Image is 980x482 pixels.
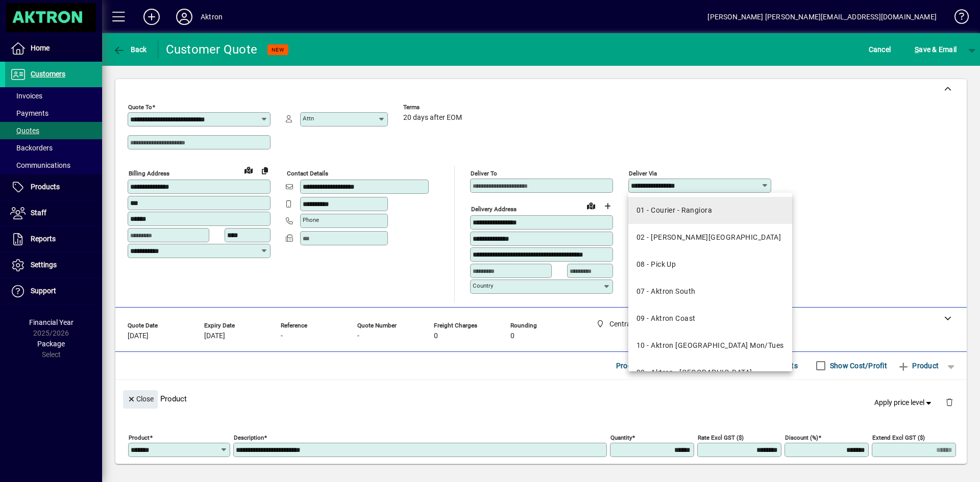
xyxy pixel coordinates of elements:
mat-option: 20 - Aktron - Auckland [628,359,792,386]
span: Staff [31,209,46,217]
a: Quotes [5,122,102,139]
span: - [357,332,359,340]
a: Staff [5,200,102,226]
div: 08 - Pick Up [636,259,676,270]
button: Product History [612,357,672,375]
a: View on map [240,162,257,178]
span: Invoices [10,92,42,100]
span: Close [127,391,154,408]
mat-option: 01 - Courier - Rangiora [628,197,792,224]
button: Profile [168,8,201,26]
mat-label: Extend excl GST ($) [872,434,925,441]
a: Products [5,174,102,200]
span: Backorders [10,144,53,152]
mat-label: Description [234,434,264,441]
a: View on map [583,197,599,214]
button: Choose address [599,198,616,214]
div: 07 - Aktron South [636,286,695,297]
button: Copy to Delivery address [257,162,273,179]
span: Cancel [869,41,891,58]
span: S [915,45,919,54]
span: 20 days after EOM [403,114,462,122]
mat-label: Country [473,282,493,289]
div: Customer Quote [166,41,258,58]
span: - [281,332,283,340]
span: [DATE] [128,332,149,340]
span: [DATE] [204,332,225,340]
span: NEW [272,46,284,53]
mat-label: Deliver To [471,170,497,177]
a: Invoices [5,87,102,105]
span: Products [31,183,60,191]
mat-label: Attn [303,115,314,122]
app-page-header-button: Close [120,394,160,403]
mat-label: Quote To [128,104,152,111]
a: Settings [5,252,102,278]
span: ave & Email [915,41,957,58]
mat-option: 08 - Pick Up [628,251,792,278]
mat-label: Quantity [610,434,632,441]
button: Apply price level [870,393,938,412]
a: Home [5,36,102,61]
div: [PERSON_NAME] [PERSON_NAME][EMAIL_ADDRESS][DOMAIN_NAME] [707,9,937,25]
span: Settings [31,261,57,269]
label: Show Cost/Profit [828,361,887,371]
a: Support [5,278,102,304]
mat-label: Rate excl GST ($) [698,434,744,441]
span: Financial Year [29,318,73,326]
label: Show Line Volumes/Weights [702,361,798,371]
div: 20 - Aktron - [GEOGRAPHIC_DATA] [636,367,752,378]
span: Reports [31,235,56,243]
button: Close [123,390,158,409]
span: 0 [434,332,438,340]
span: Product History [616,358,668,374]
mat-label: Product [129,434,150,441]
a: Reports [5,226,102,252]
span: 0 [510,332,514,340]
span: Communications [10,161,70,169]
div: 01 - Courier - Rangiora [636,205,712,216]
app-page-header-button: Back [102,40,158,59]
a: Payments [5,105,102,122]
button: Back [110,40,150,59]
mat-option: 10 - Aktron North Island Mon/Tues [628,332,792,359]
mat-option: 09 - Aktron Coast [628,305,792,332]
button: Add [135,8,168,26]
mat-option: 07 - Aktron South [628,278,792,305]
button: Delete [937,390,962,415]
mat-label: Discount (%) [785,434,818,441]
div: 10 - Aktron [GEOGRAPHIC_DATA] Mon/Tues [636,340,784,351]
span: Support [31,287,56,295]
span: Payments [10,109,48,117]
mat-label: Deliver via [629,170,657,177]
button: Product [892,357,944,375]
mat-label: Phone [303,216,319,223]
span: Home [31,44,50,52]
div: Aktron [201,9,223,25]
a: Communications [5,157,102,174]
div: Product [115,380,967,417]
span: Apply price level [874,397,934,408]
mat-option: 02 - Courier - Hamilton [628,224,792,251]
span: Quotes [10,126,39,135]
a: Knowledge Base [947,2,967,35]
div: 02 - [PERSON_NAME][GEOGRAPHIC_DATA] [636,232,781,243]
span: Customers [31,70,65,78]
span: Package [37,340,65,348]
button: Cancel [866,40,894,59]
span: Product [897,358,939,374]
div: 09 - Aktron Coast [636,313,695,324]
a: Backorders [5,139,102,157]
span: Back [113,45,147,54]
app-page-header-button: Delete [937,397,962,407]
span: Terms [403,104,464,111]
button: Save & Email [910,40,962,59]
